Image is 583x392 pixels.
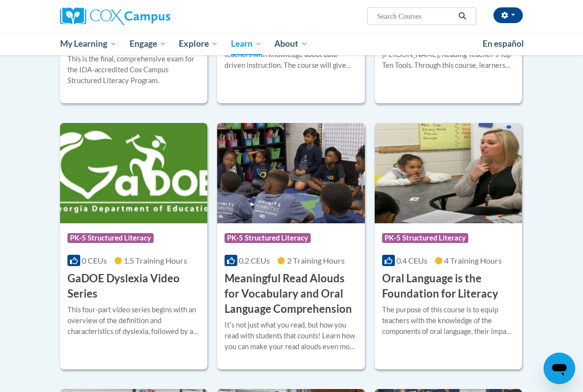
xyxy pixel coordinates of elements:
span: 0.2 CEUs [239,256,270,265]
a: My Learning [54,32,123,55]
h3: Meaningful Read Alouds for Vocabulary and Oral Language Comprehension [225,271,357,316]
a: Engage [123,32,173,55]
a: Explore [172,32,225,55]
span: PK-5 Structured Literacy [382,233,468,243]
span: 0.4 CEUs [396,256,427,265]
a: About [268,32,315,55]
div: Main menu [53,32,530,55]
iframe: Button to launch messaging window [544,353,575,384]
input: Search Courses [376,10,455,22]
a: Course LogoPK-5 Structured Literacy0.2 CEUs2 Training Hours Meaningful Read Alouds for Vocabulary... [217,123,364,369]
span: 1.5 Training Hours [124,256,187,265]
button: Account Settings [493,7,523,23]
a: En español [476,33,530,54]
span: PK-5 Structured Literacy [67,233,154,243]
span: Explore [179,38,218,50]
a: Course LogoPK-5 Structured Literacy0 CEUs1.5 Training Hours GaDOE Dyslexia Video SeriesThis four-... [60,123,207,369]
div: This is the final, comprehensive exam for the IDA-accredited Cox Campus Structured Literacy Program. [67,54,200,86]
span: En español [483,38,524,49]
img: Course Logo [217,123,364,223]
img: Course Logo [60,123,207,223]
span: 2 Training Hours [287,256,345,265]
a: Learn [225,32,268,55]
a: Cox Campus [60,7,204,25]
h3: GaDOE Dyslexia Video Series [67,271,200,302]
span: Engage [130,38,166,50]
span: Learn [231,38,262,50]
span: PK-5 Structured Literacy [225,233,311,243]
img: Course Logo [375,123,522,223]
span: 4 Training Hours [444,256,502,265]
img: Cox Campus [60,7,170,25]
span: My Learning [60,38,117,50]
div: This four-part video series begins with an overview of the definition and characteristics of dysl... [67,304,200,337]
span: About [274,38,308,50]
div: Itʹs not just what you read, but how you read with students that counts! Learn how you can make y... [225,320,357,352]
a: Course LogoPK-5 Structured Literacy0.4 CEUs4 Training Hours Oral Language is the Foundation for L... [375,123,522,369]
span: 0 CEUs [82,256,107,265]
div: The purpose of this course is to equip teachers with the knowledge of the components of oral lang... [382,304,515,337]
h3: Oral Language is the Foundation for Literacy [382,271,515,302]
button: Search [455,10,470,22]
